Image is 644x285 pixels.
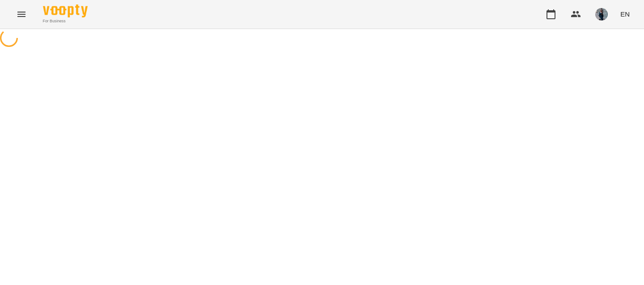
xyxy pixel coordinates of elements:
[43,18,88,24] span: For Business
[617,6,633,22] button: EN
[43,4,88,17] img: Voopty Logo
[620,9,630,19] span: EN
[595,8,608,21] img: bfffc1ebdc99cb2c845fa0ad6ea9d4d3.jpeg
[11,4,32,25] button: Menu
